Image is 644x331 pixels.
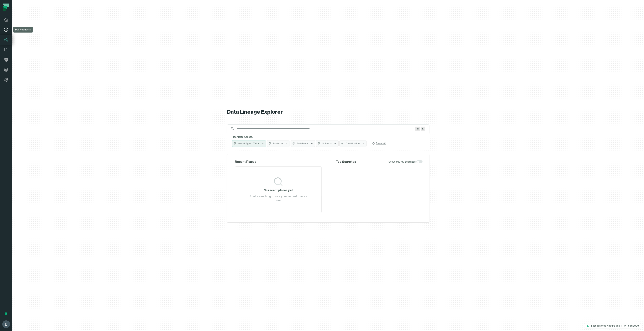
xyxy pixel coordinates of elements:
[606,324,620,327] relative-time: Sep 29, 2025, 4:02 AM GMT+3
[13,27,33,33] div: Pull Requests
[421,127,425,131] span: Press ⌘ + K to focus the search bar
[584,323,641,328] button: Last scanned[DATE] 4:02:57 AMebd9828
[4,312,8,315] div: Tooltip anchor
[2,320,10,328] img: avatar of Daniel Lahyani
[591,324,620,328] p: Last scanned
[628,325,639,327] h4: ebd9828
[415,127,420,131] span: Press ⌘ + K to focus the search bar
[227,109,429,115] h1: Data Lineage Explorer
